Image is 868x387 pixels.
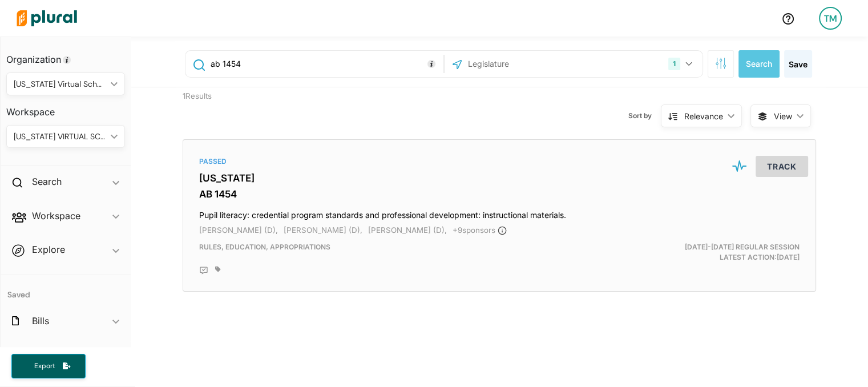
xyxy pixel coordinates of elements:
[368,225,447,235] span: [PERSON_NAME] (D),
[14,131,106,143] div: [US_STATE] VIRTUAL SCHOOL
[32,209,80,222] h2: Workspace
[715,58,726,67] span: Search Filters
[199,266,208,275] div: Add Position Statement
[26,361,63,371] span: Export
[684,110,723,122] div: Relevance
[199,225,278,235] span: [PERSON_NAME] (D),
[32,175,62,188] h2: Search
[14,78,106,90] div: [US_STATE] Virtual School (FLVS)
[199,243,330,251] span: Rules, Education, Appropriations
[628,111,661,121] span: Sort by
[668,58,680,70] div: 1
[664,53,700,75] button: 1
[1,275,131,303] h4: Saved
[199,188,800,200] h3: AB 1454
[284,225,362,235] span: [PERSON_NAME] (D),
[6,43,125,68] h3: Organization
[829,348,857,376] iframe: Intercom live chat
[774,110,792,122] span: View
[6,95,125,120] h3: Workspace
[467,53,589,75] input: Legislature
[426,59,437,69] div: Tooltip anchor
[215,266,221,273] div: Add tags
[685,243,800,251] span: [DATE]-[DATE] Regular Session
[199,156,800,167] div: Passed
[453,225,507,235] span: + 9 sponsor s
[784,50,812,78] button: Save
[199,205,800,220] h4: Pupil literacy: credential program standards and professional development: instructional materials.
[756,156,808,177] button: Track
[738,50,780,78] button: Search
[32,243,65,256] h2: Explore
[62,55,72,65] div: Tooltip anchor
[603,242,809,263] div: Latest Action: [DATE]
[32,315,49,327] h2: Bills
[209,53,441,75] input: Enter keywords, bill # or legislator name
[11,354,86,378] button: Export
[174,87,337,131] div: 1 Results
[199,172,800,184] h3: [US_STATE]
